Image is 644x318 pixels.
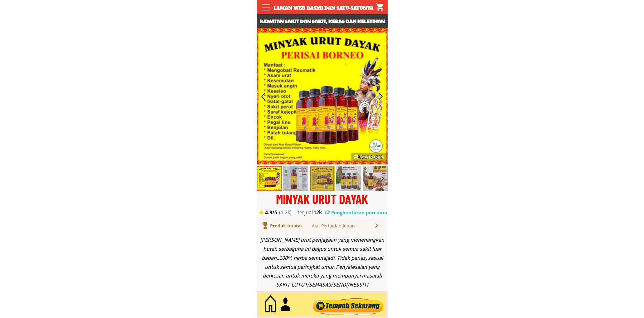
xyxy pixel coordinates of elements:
div: Alat Pertanian Jepun [312,222,374,229]
h3: Penghantaran percuma [331,209,387,216]
div: MINYAK URUT DAYAK [257,192,388,205]
div: Produk teratas [270,222,320,229]
div: Laman web rasmi dan satu-satunya [270,5,377,12]
h3: terjual [298,209,319,216]
h3: (1.2k) [279,209,295,216]
h3: Rawatan sakit dan sakit, kebas dan keletihan [257,17,388,25]
h3: 12k [313,209,324,216]
div: [PERSON_NAME] urut penjagaan yang menenangkan hutan serbaguna ini bagus untuk semua sakit luar ba... [260,235,385,289]
h3: 4.9/5 [265,209,283,216]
